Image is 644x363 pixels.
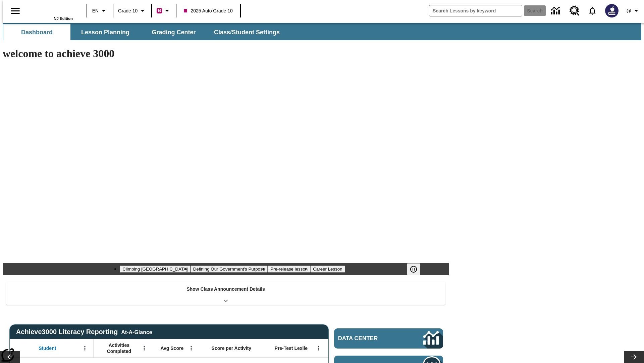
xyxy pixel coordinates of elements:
[29,3,73,16] a: Home
[121,328,152,335] div: At-A-Glance
[429,5,522,16] input: search field
[314,343,324,353] button: Open Menu
[115,5,149,17] button: Grade: Grade 10, Select a grade
[547,2,566,20] a: Data Center
[209,24,285,40] button: Class/Student Settings
[605,4,619,17] img: Avatar
[623,5,644,17] button: Profile/Settings
[191,266,268,273] button: Slide 2 Defining Our Government's Purpose
[584,2,601,19] a: Notifications
[140,24,207,40] button: Grading Center
[158,6,161,15] span: B
[160,345,183,351] span: Avg Score
[407,263,420,275] button: Pause
[154,5,174,17] button: Boost Class color is violet red. Change class color
[54,16,73,21] span: NJ Edition
[334,328,443,349] a: Data Center
[3,47,449,60] h1: welcome to achieve 3000
[39,345,56,351] span: Student
[80,343,90,353] button: Open Menu
[29,2,73,21] div: Home
[139,343,149,353] button: Open Menu
[120,266,190,273] button: Slide 1 Climbing Mount Tai
[186,343,196,353] button: Open Menu
[186,286,265,293] p: Show Class Announcement Details
[97,342,141,354] span: Activities Completed
[275,345,308,351] span: Pre-Test Lexile
[3,24,286,40] div: SubNavbar
[184,7,232,14] span: 2025 Auto Grade 10
[5,1,25,21] button: Open side menu
[3,24,70,40] button: Dashboard
[118,7,138,14] span: Grade 10
[601,2,623,19] button: Select a new avatar
[624,351,644,363] button: Lesson carousel, Next
[268,266,310,273] button: Slide 3 Pre-release lesson
[566,2,584,20] a: Resource Center, Will open in new tab
[407,263,427,275] div: Pause
[89,5,111,17] button: Language: EN, Select a language
[92,7,99,14] span: EN
[72,24,139,40] button: Lesson Planning
[626,7,631,14] span: @
[3,23,641,40] div: SubNavbar
[212,345,252,351] span: Score per Activity
[338,335,401,342] span: Data Center
[6,282,445,305] div: Show Class Announcement Details
[310,266,345,273] button: Slide 4 Career Lesson
[16,328,152,336] span: Achieve3000 Literacy Reporting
